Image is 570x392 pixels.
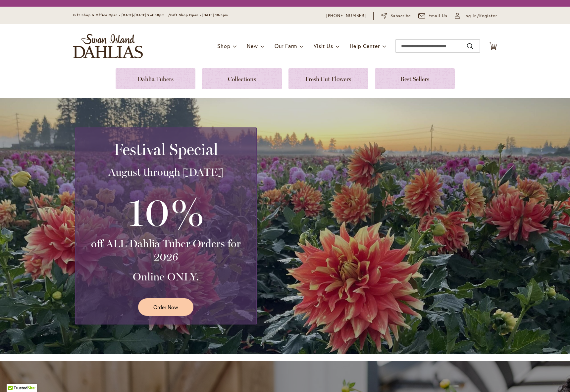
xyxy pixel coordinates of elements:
span: Subscribe [390,13,411,19]
span: Gift Shop & Office Open - [DATE]-[DATE] 9-4:30pm / [73,13,171,17]
span: Help Center [350,42,380,49]
h3: Online ONLY. [83,270,248,283]
a: Email Us [418,13,447,19]
h3: off ALL Dahlia Tuber Orders for 2026 [83,237,248,264]
span: Gift Shop Open - [DATE] 10-3pm [170,13,228,17]
button: Search [467,41,473,52]
a: Order Now [138,298,193,316]
span: Our Farm [275,42,297,49]
span: New [247,42,258,49]
span: Shop [217,42,230,49]
h3: 10% [83,185,248,237]
span: Log In/Register [463,13,497,19]
span: Order Now [153,303,178,311]
a: Log In/Register [455,13,497,19]
a: Subscribe [381,13,411,19]
a: [PHONE_NUMBER] [326,13,366,19]
a: store logo [73,34,143,58]
span: Email Us [429,13,447,19]
span: Visit Us [314,42,333,49]
h3: August through [DATE] [83,166,248,179]
h2: Festival Special [83,140,248,159]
